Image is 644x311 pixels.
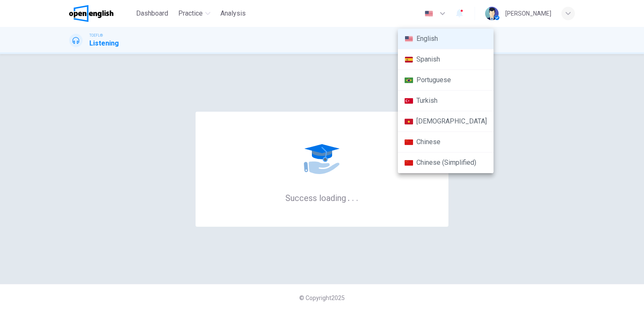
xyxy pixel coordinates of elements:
img: tr [405,98,413,104]
li: Chinese [398,132,494,153]
li: [DEMOGRAPHIC_DATA] [398,111,494,132]
li: Spanish [398,49,494,70]
img: pt [405,77,413,83]
li: Chinese (Simplified) [398,153,494,173]
li: Portuguese [398,70,494,91]
li: English [398,29,494,49]
img: es [405,56,413,63]
img: vi [405,118,413,125]
li: Turkish [398,91,494,111]
img: zh [405,139,413,145]
img: en [405,36,413,42]
img: zh-CN [405,160,413,166]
